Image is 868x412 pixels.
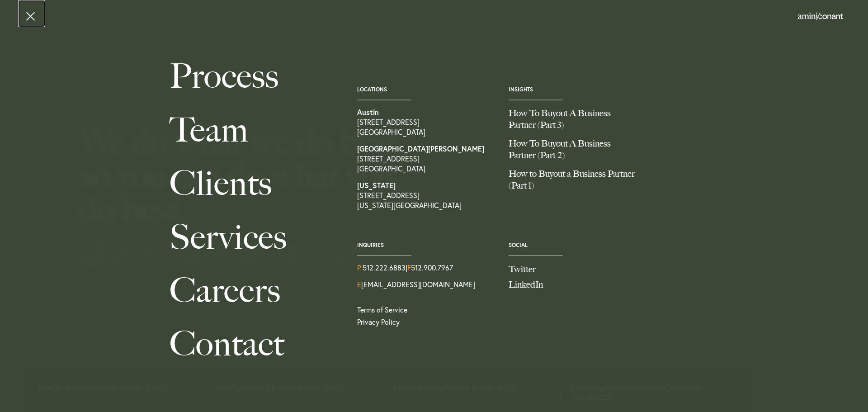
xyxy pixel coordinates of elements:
[170,103,337,156] a: Team
[170,49,337,103] a: Process
[798,13,843,20] img: Amini & Conant
[170,317,337,370] a: Contact
[509,278,646,291] a: Join us on LinkedIn
[509,137,646,168] a: How To Buyout A Business Partner (Part 2)
[357,263,495,273] div: | 512.900.7967
[357,180,495,210] a: View on map
[357,144,484,153] strong: [GEOGRAPHIC_DATA][PERSON_NAME]
[357,263,361,273] span: P
[509,168,646,198] a: How to Buyout a Business Partner (Part 1)
[357,242,495,248] span: Inquiries
[407,263,411,273] span: F
[357,180,396,190] strong: [US_STATE]
[509,86,533,93] a: Insights
[170,210,337,264] a: Services
[357,144,495,174] a: View on map
[509,263,646,276] a: Follow us on Twitter
[357,107,495,137] a: View on map
[357,317,495,327] a: Privacy Policy
[363,263,406,273] a: Call us at 5122226883
[357,107,379,117] strong: Austin
[357,305,407,315] a: Terms of Service
[357,279,475,289] a: Email Us
[170,156,337,210] a: Clients
[509,242,646,248] span: Social
[509,107,646,137] a: How To Buyout A Business Partner (Part 3)
[357,279,361,289] span: E
[357,86,387,93] a: Locations
[170,264,337,317] a: Careers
